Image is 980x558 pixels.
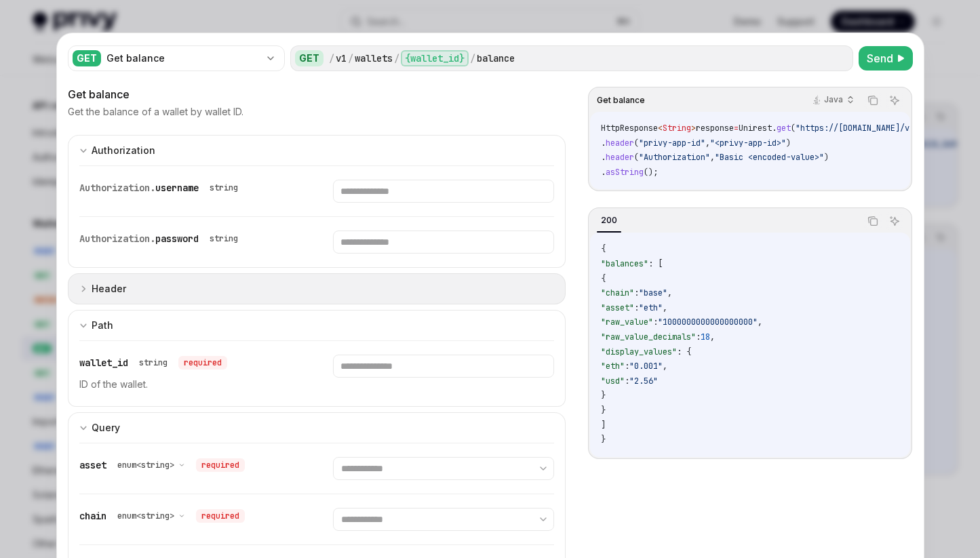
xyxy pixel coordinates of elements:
[117,460,174,471] span: enum<string>
[867,50,893,66] span: Send
[79,231,243,247] div: Authorization.password
[859,46,913,71] button: Send
[68,135,566,165] button: expand input section
[601,258,648,269] span: "balances"
[601,376,625,386] span: "usd"
[639,138,705,148] span: "privy-app-id"
[710,152,715,163] span: ,
[79,233,155,245] span: Authorization.
[178,356,227,370] div: required
[864,212,882,230] button: Copy the contents from the code block
[73,50,101,66] div: GET
[477,52,515,65] div: balance
[196,458,245,472] div: required
[79,357,128,369] span: wallet_id
[601,405,606,416] span: }
[329,52,334,65] div: /
[79,182,155,194] span: Authorization.
[68,44,285,73] button: GETGet balance
[606,167,644,178] span: asString
[79,457,245,473] div: asset
[864,92,882,109] button: Copy the contents from the code block
[663,361,667,372] span: ,
[639,302,663,313] span: "eth"
[658,317,758,327] span: "1000000000000000000"
[79,376,300,393] p: ID of the wallet.
[601,361,625,372] span: "eth"
[68,105,243,119] p: Get the balance of a wallet by wallet ID.
[791,123,796,134] span: (
[634,138,639,148] span: (
[601,434,606,445] span: }
[597,212,621,228] div: 200
[653,317,658,327] span: :
[715,152,824,163] span: "Basic <encoded-value>"
[79,510,106,522] span: chain
[106,52,260,65] div: Get balance
[629,376,658,386] span: "2.56"
[336,52,347,65] div: v1
[68,86,566,102] div: Get balance
[634,302,639,313] span: :
[355,52,393,65] div: wallets
[68,273,566,304] button: expand input section
[777,123,791,134] span: get
[824,94,843,105] p: Java
[79,180,243,196] div: Authorization.username
[648,258,663,269] span: : [
[601,332,696,342] span: "raw_value_decimals"
[196,509,245,523] div: required
[68,412,566,443] button: expand input section
[691,123,696,134] span: >
[92,142,155,159] div: Authorization
[155,233,199,245] span: password
[470,52,475,65] div: /
[667,287,672,298] span: ,
[68,310,566,340] button: expand input section
[601,346,677,357] span: "display_values"
[601,420,606,431] span: ]
[677,346,691,357] span: : {
[79,508,245,524] div: chain
[117,511,174,521] span: enum<string>
[739,123,772,134] span: Unirest
[92,420,120,436] div: Query
[601,273,606,284] span: {
[348,52,353,65] div: /
[92,317,113,334] div: Path
[597,95,645,106] span: Get balance
[401,50,469,66] div: {wallet_id}
[734,123,739,134] span: =
[663,123,691,134] span: String
[639,152,710,163] span: "Authorization"
[644,167,658,178] span: ();
[601,138,606,148] span: .
[625,361,629,372] span: :
[705,138,710,148] span: ,
[824,152,829,163] span: )
[601,123,658,134] span: HttpResponse
[634,287,639,298] span: :
[663,302,667,313] span: ,
[786,138,791,148] span: )
[155,182,199,194] span: username
[710,138,786,148] span: "<privy-app-id>"
[601,287,634,298] span: "chain"
[658,123,663,134] span: <
[710,332,715,342] span: ,
[601,390,606,401] span: }
[79,459,106,471] span: asset
[758,317,762,327] span: ,
[79,355,227,371] div: wallet_id
[606,152,634,163] span: header
[92,281,126,297] div: Header
[601,243,606,254] span: {
[295,50,324,66] div: GET
[625,376,629,386] span: :
[117,509,185,523] button: enum<string>
[117,458,185,472] button: enum<string>
[601,317,653,327] span: "raw_value"
[394,52,399,65] div: /
[696,332,701,342] span: :
[634,152,639,163] span: (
